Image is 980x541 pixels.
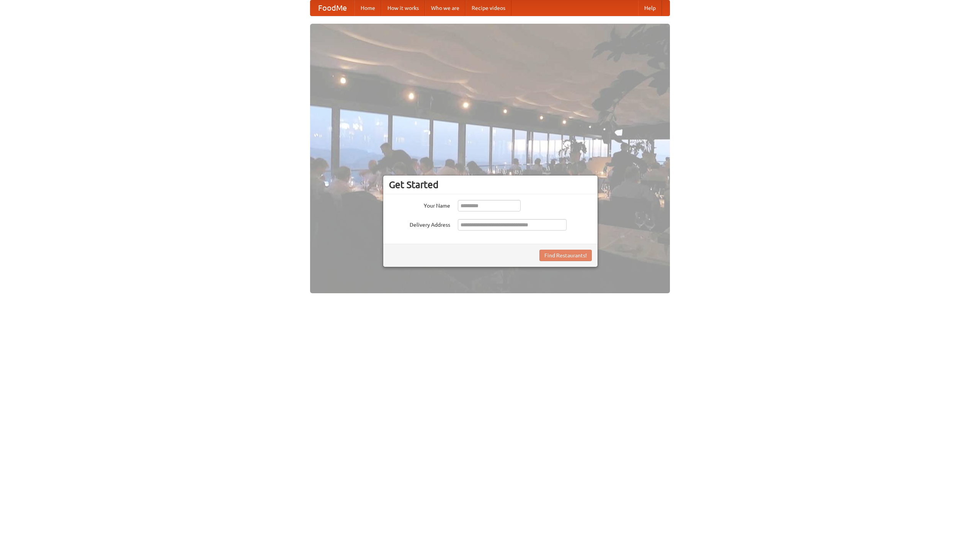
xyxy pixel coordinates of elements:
h3: Get Started [389,179,592,190]
a: How it works [381,0,425,16]
a: Recipe videos [465,0,511,16]
label: Delivery Address [389,219,450,229]
button: Find Restaurants! [539,250,592,261]
a: Home [354,0,381,16]
a: Who we are [425,0,465,16]
a: FoodMe [310,0,354,16]
a: Help [638,0,662,16]
label: Your Name [389,200,450,210]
